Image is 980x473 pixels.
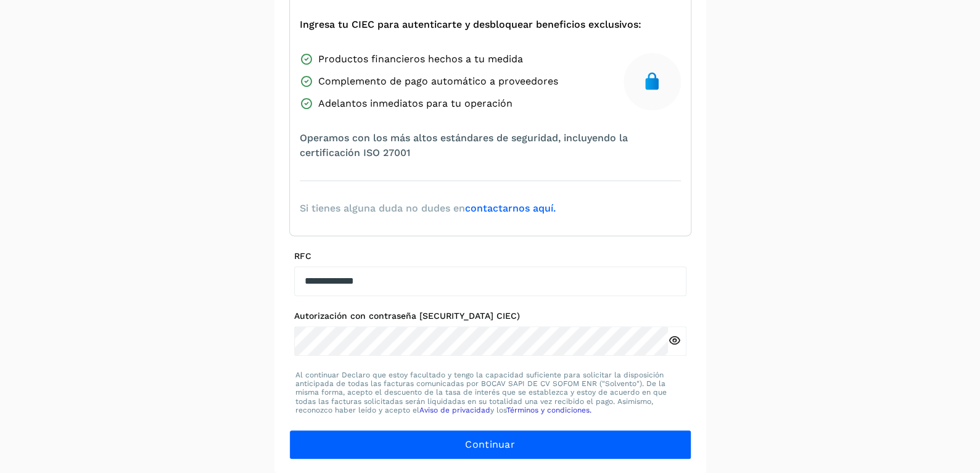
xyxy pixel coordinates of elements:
span: Ingresa tu CIEC para autenticarte y desbloquear beneficios exclusivos: [300,17,641,32]
span: Complemento de pago automático a proveedores [318,74,558,89]
span: Adelantos inmediatos para tu operación [318,96,513,111]
a: Aviso de privacidad [419,406,490,414]
label: Autorización con contraseña [SECURITY_DATA] CIEC) [294,311,686,321]
label: RFC [294,251,686,261]
p: Al continuar Declaro que estoy facultado y tengo la capacidad suficiente para solicitar la dispos... [295,371,685,415]
span: Si tienes alguna duda no dudes en [300,201,556,216]
a: contactarnos aquí. [465,202,556,214]
img: secure [642,72,662,91]
button: Continuar [289,430,691,459]
span: Productos financieros hechos a tu medida [318,52,523,67]
span: Continuar [465,438,515,451]
span: Operamos con los más altos estándares de seguridad, incluyendo la certificación ISO 27001 [300,131,681,160]
a: Términos y condiciones. [506,406,591,414]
